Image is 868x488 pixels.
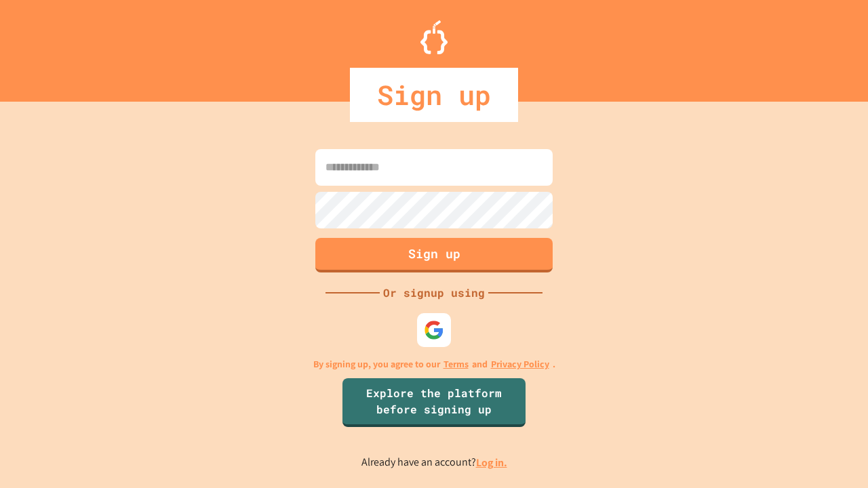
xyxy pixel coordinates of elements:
[443,357,469,371] a: Terms
[350,68,518,122] div: Sign up
[476,455,507,470] a: Log in.
[420,20,448,54] img: Logo.svg
[380,285,488,301] div: Or signup using
[491,357,549,371] a: Privacy Policy
[342,378,526,427] a: Explore the platform before signing up
[313,357,555,371] p: By signing up, you agree to our and .
[361,454,507,471] p: Already have an account?
[424,320,444,340] img: google-icon.svg
[315,238,553,272] button: Sign up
